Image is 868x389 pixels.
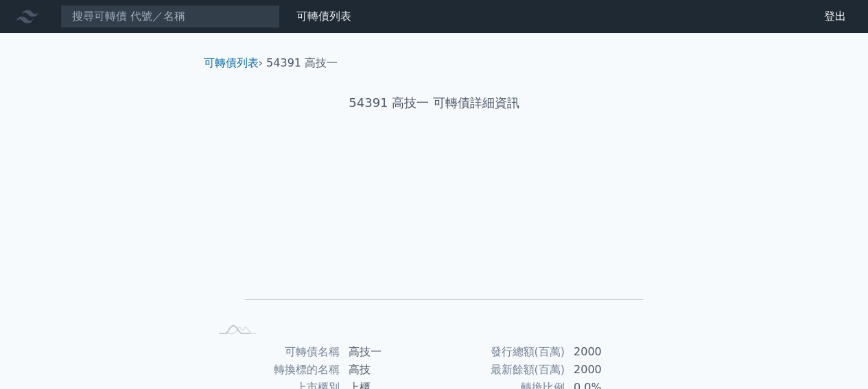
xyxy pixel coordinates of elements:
li: › [204,55,263,71]
a: 登出 [813,5,857,27]
g: Chart [232,156,644,320]
td: 高技 [340,361,434,379]
td: 2000 [565,343,659,361]
a: 可轉債列表 [204,56,259,69]
td: 高技一 [340,343,434,361]
td: 2000 [565,361,659,379]
td: 可轉債名稱 [209,343,340,361]
a: 可轉債列表 [296,10,351,23]
td: 最新餘額(百萬) [434,361,565,379]
td: 發行總額(百萬) [434,343,565,361]
li: 54391 高技一 [266,55,338,71]
td: 轉換標的名稱 [209,361,340,379]
h1: 54391 高技一 可轉債詳細資訊 [193,93,676,113]
input: 搜尋可轉債 代號／名稱 [60,5,280,28]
